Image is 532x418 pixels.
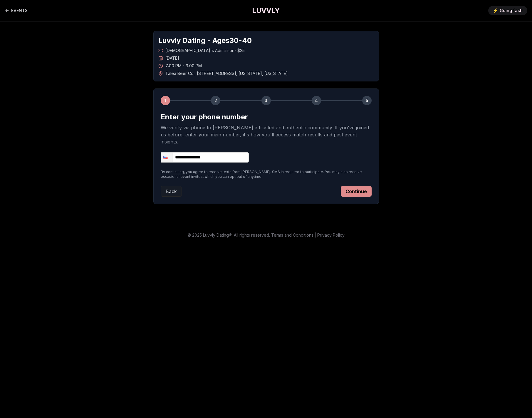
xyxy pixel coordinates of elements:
[158,36,374,45] h1: Luvvly Dating - Ages 30 - 40
[271,233,313,238] a: Terms and Conditions
[161,186,182,197] button: Back
[341,186,372,197] button: Continue
[161,96,170,105] div: 1
[161,170,372,179] p: By continuing, you agree to receive texts from [PERSON_NAME]. SMS is required to participate. You...
[315,233,316,238] span: |
[317,233,345,238] a: Privacy Policy
[312,96,321,105] div: 4
[500,8,523,14] span: Going fast!
[211,96,220,105] div: 2
[165,48,245,53] span: [DEMOGRAPHIC_DATA]'s Admission - $25
[165,63,202,69] span: 7:00 PM - 9:00 PM
[493,8,498,14] span: ⚡️
[165,55,179,61] span: [DATE]
[161,112,372,122] h2: Enter your phone number
[165,71,288,76] span: Talea Beer Co. , [STREET_ADDRESS] , [US_STATE] , [US_STATE]
[261,96,271,105] div: 3
[362,96,372,105] div: 5
[5,8,28,14] a: Back to events
[161,124,372,145] p: We verify via phone to [PERSON_NAME] a trusted and authentic community. If you've joined us befor...
[161,153,172,162] div: United States: + 1
[252,6,280,15] a: LUVVLY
